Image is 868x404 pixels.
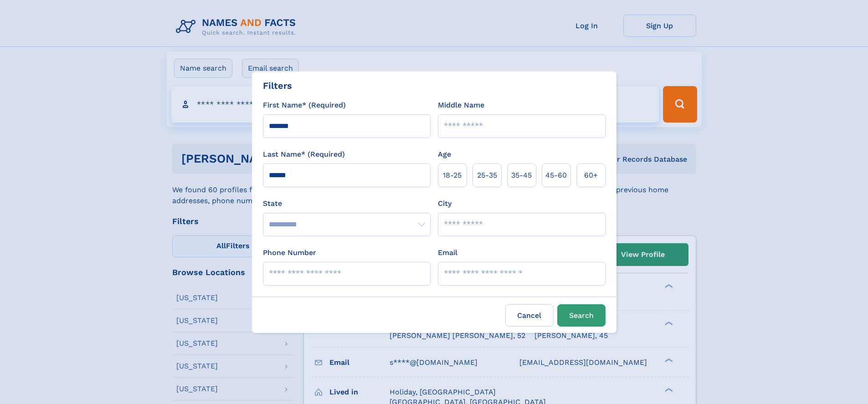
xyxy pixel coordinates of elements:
span: 60+ [584,170,598,181]
button: Search [557,304,606,327]
label: Email [438,247,457,258]
span: 25‑35 [477,170,497,181]
label: Middle Name [438,100,484,111]
label: Age [438,149,451,160]
span: 18‑25 [443,170,462,181]
label: Phone Number [263,247,316,258]
span: 45‑60 [545,170,567,181]
label: Cancel [505,304,554,327]
label: Last Name* (Required) [263,149,345,160]
label: City [438,198,452,209]
span: 35‑45 [511,170,532,181]
div: Filters [263,79,292,92]
label: First Name* (Required) [263,100,346,111]
label: State [263,198,431,209]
